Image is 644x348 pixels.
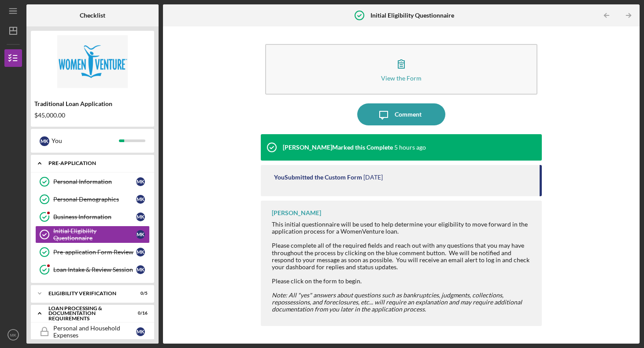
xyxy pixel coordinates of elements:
div: $45,000.00 [34,112,151,119]
a: Pre-application Form ReviewMK [35,243,150,261]
div: You Submitted the Custom Form [274,174,362,181]
div: M K [136,327,145,336]
a: Personal InformationMK [35,173,150,190]
div: Personal Demographics [53,196,136,203]
div: Personal Information [53,178,136,185]
div: This initial questionnaire will be used to help determine your eligibility to move forward in the... [272,221,533,235]
div: You [52,133,119,148]
div: Pre-application Form Review [53,249,136,256]
div: M K [136,230,145,239]
b: Checklist [80,12,105,19]
div: Business Information [53,213,136,220]
div: [PERSON_NAME] [272,209,321,216]
div: 0 / 5 [132,291,148,296]
div: M K [136,212,145,221]
div: Please click on the form to begin. [272,278,533,285]
div: Eligibility Verification [48,291,126,296]
text: MK [10,333,17,337]
button: View the Form [265,44,537,95]
div: [PERSON_NAME] Marked this Complete [283,144,393,151]
em: Note: All "yes" answers about questions such as bankruptcies, judgments, collections, repossessio... [272,291,522,313]
div: Personal and Household Expenses [53,325,136,339]
a: Loan Intake & Review SessionMK [35,261,150,278]
div: View the Form [381,75,422,81]
time: 2025-10-08 16:41 [363,174,383,181]
a: Business InformationMK [35,208,150,226]
div: M K [136,248,145,256]
div: M K [136,265,145,274]
div: Pre-Application [48,161,143,166]
a: Personal and Household ExpensesMK [35,323,150,341]
div: M K [40,136,49,146]
div: M K [136,195,145,204]
div: 0 / 16 [132,311,148,316]
div: Initial Eligibility Questionnaire [53,227,136,242]
div: M K [136,177,145,186]
a: Personal DemographicsMK [35,190,150,208]
b: Initial Eligibility Questionnaire [370,12,454,19]
a: Initial Eligibility QuestionnaireMK [35,226,150,243]
div: Loan Processing & Documentation Requirements [48,306,126,321]
div: Please complete all of the required fields and reach out with any questions that you may have thr... [272,242,533,270]
button: MK [4,326,22,344]
div: Traditional Loan Application [34,100,151,107]
img: Product logo [31,35,154,88]
div: Comment [395,103,422,125]
time: 2025-10-09 17:03 [394,144,426,151]
div: Loan Intake & Review Session [53,266,136,273]
button: Comment [357,103,445,125]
